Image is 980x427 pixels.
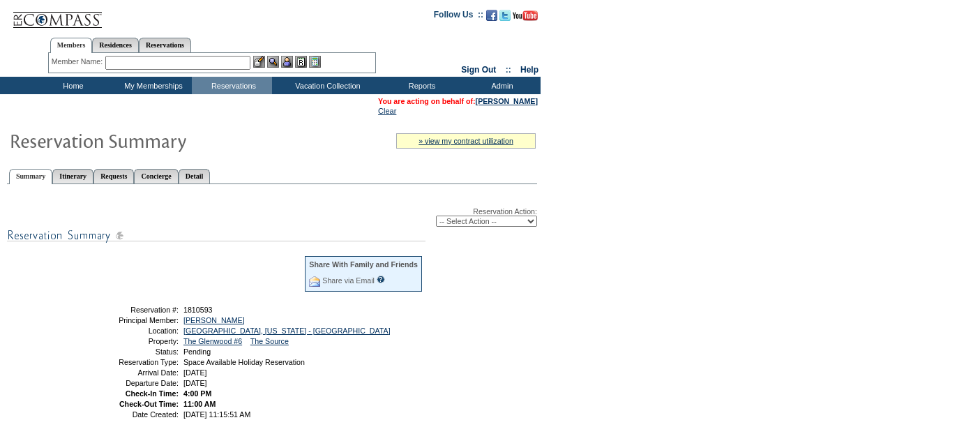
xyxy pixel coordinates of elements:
img: Reservations [295,56,307,68]
td: Reservation #: [79,306,179,314]
a: [GEOGRAPHIC_DATA], [US_STATE] - [GEOGRAPHIC_DATA] [183,327,391,335]
span: Space Available Holiday Reservation [183,358,305,366]
td: Principal Member: [79,316,179,324]
td: Status: [79,347,179,356]
td: Departure Date: [79,379,179,387]
td: Reports [380,77,460,94]
a: Summary [9,169,52,184]
a: Itinerary [52,169,93,183]
a: Subscribe to our YouTube Channel [513,14,538,22]
a: Sign Out [461,65,496,75]
a: Clear [378,107,396,115]
a: » view my contract utilization [419,137,513,145]
img: Subscribe to our YouTube Channel [513,10,538,21]
a: Help [520,65,538,75]
div: Member Name: [52,56,105,68]
div: Share With Family and Friends [309,260,418,269]
span: [DATE] [183,368,207,377]
a: Residences [92,38,139,52]
td: Admin [460,77,541,94]
span: 1810593 [183,306,213,314]
a: Members [50,38,93,53]
input: What is this? [377,276,385,283]
td: My Memberships [112,77,192,94]
td: Reservation Type: [79,358,179,366]
a: [PERSON_NAME] [476,97,538,105]
span: :: [506,65,511,75]
td: Date Created: [79,410,179,419]
span: You are acting on behalf of: [378,97,538,105]
img: Become our fan on Facebook [486,10,497,21]
td: Arrival Date: [79,368,179,377]
strong: Check-In Time: [126,389,179,398]
a: Share via Email [322,276,375,285]
a: The Glenwood #6 [183,337,242,345]
a: Follow us on Twitter [499,14,511,22]
img: b_edit.gif [253,56,265,68]
img: subTtlResSummary.gif [7,227,425,244]
span: Pending [183,347,211,356]
span: 11:00 AM [183,400,216,408]
span: [DATE] 11:15:51 AM [183,410,250,419]
a: Become our fan on Facebook [486,14,497,22]
a: Requests [93,169,134,183]
a: [PERSON_NAME] [183,316,245,324]
a: Concierge [134,169,178,183]
img: b_calculator.gif [309,56,321,68]
a: The Source [250,337,289,345]
span: [DATE] [183,379,207,387]
span: 4:00 PM [183,389,211,398]
img: View [267,56,279,68]
td: Property: [79,337,179,345]
td: Follow Us :: [434,8,483,25]
div: Reservation Action: [7,207,537,227]
img: Follow us on Twitter [499,10,511,21]
img: Impersonate [281,56,293,68]
strong: Check-Out Time: [119,400,179,408]
td: Home [31,77,112,94]
a: Reservations [139,38,191,52]
td: Reservations [192,77,272,94]
td: Vacation Collection [272,77,380,94]
img: Reservaton Summary [9,126,288,154]
a: Detail [179,169,211,183]
td: Location: [79,327,179,335]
